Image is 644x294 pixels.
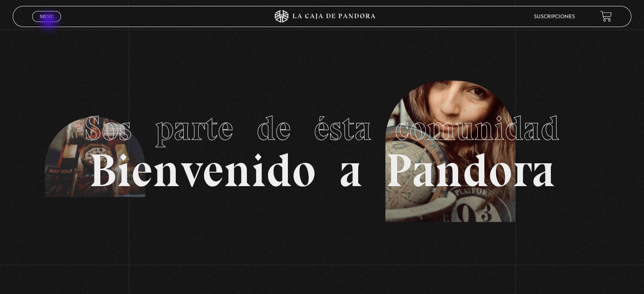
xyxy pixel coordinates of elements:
span: Cerrar [37,21,57,27]
a: Suscripciones [534,14,575,19]
span: Menu [40,14,54,19]
a: View your shopping cart [600,11,612,22]
span: Sos parte de ésta comunidad [85,108,560,148]
h1: Bienvenido a Pandora [85,101,560,194]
